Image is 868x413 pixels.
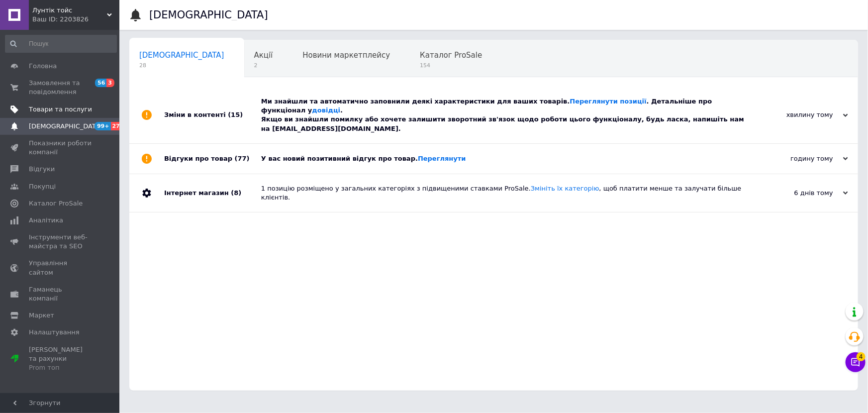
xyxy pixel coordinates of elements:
span: Гаманець компанії [29,285,92,303]
span: 154 [420,62,482,69]
span: (77) [235,155,250,162]
span: Новини маркетплейсу [302,51,390,60]
span: Каталог ProSale [420,51,482,60]
a: довідці [312,106,340,114]
h1: [DEMOGRAPHIC_DATA] [149,9,268,21]
div: 6 днів тому [749,189,848,198]
div: годину тому [749,154,848,163]
div: Інтернет магазин [164,174,261,212]
span: (8) [231,189,241,197]
span: Акції [254,51,273,60]
span: Покупці [29,182,56,191]
div: Ваш ID: 2203826 [32,15,119,24]
span: Маркет [29,311,54,320]
a: Змініть їх категорію [531,185,599,192]
input: Пошук [5,35,117,53]
span: [DEMOGRAPHIC_DATA] [139,51,224,60]
div: Prom топ [29,363,92,372]
span: 4 [857,352,866,361]
div: Ми знайшли та автоматично заповнили деякі характеристики для ваших товарів. . Детальніше про функ... [261,97,749,133]
div: У вас новий позитивний відгук про товар. [261,154,749,163]
span: Показники роботи компанії [29,139,92,157]
span: 99+ [95,122,111,130]
span: 3 [106,79,114,87]
span: 27 [111,122,122,130]
span: Лунтік тойс [32,6,107,15]
span: Налаштування [29,328,80,337]
span: Відгуки [29,165,55,174]
div: Відгуки про товар [164,144,261,174]
span: 56 [95,79,106,87]
div: 1 позицію розміщено у загальних категоріях з підвищеними ставками ProSale. , щоб платити менше та... [261,184,749,202]
div: хвилину тому [749,110,848,119]
a: Переглянути [418,155,466,162]
span: Управління сайтом [29,259,92,277]
span: [PERSON_NAME] та рахунки [29,345,92,373]
span: Головна [29,62,57,71]
span: [DEMOGRAPHIC_DATA] [29,122,102,131]
div: Зміни в контенті [164,87,261,143]
span: Інструменти веб-майстра та SEO [29,233,92,251]
span: 28 [139,62,224,69]
button: Чат з покупцем4 [846,352,866,372]
span: Каталог ProSale [29,199,83,208]
a: Переглянути позиції [570,98,647,105]
span: Аналітика [29,216,63,225]
span: Замовлення та повідомлення [29,79,92,97]
span: (15) [228,111,243,118]
span: Товари та послуги [29,105,92,114]
span: 2 [254,62,273,69]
